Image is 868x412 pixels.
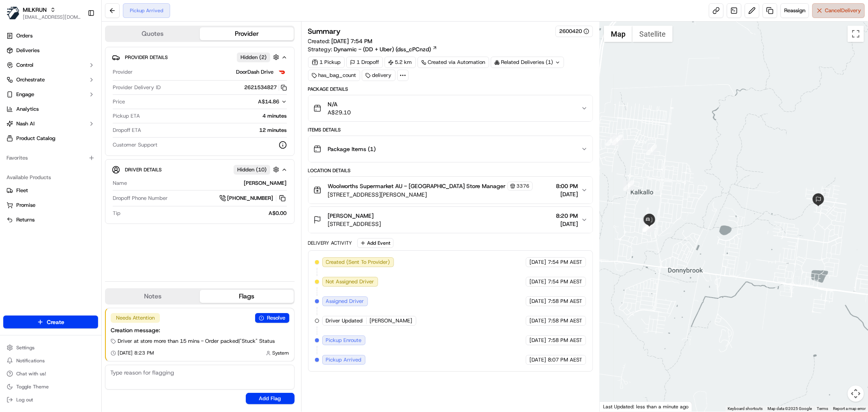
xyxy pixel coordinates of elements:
span: [DATE] [529,298,546,305]
button: Driver DetailsHidden (10) [112,163,288,176]
button: Resolve [255,313,289,323]
div: Items Details [308,127,593,133]
button: Map camera controls [848,386,864,402]
span: Provider Details [125,54,168,61]
span: Promise [16,202,35,209]
span: 3376 [517,183,530,189]
span: 8:07 PM AEST [548,356,582,364]
a: Fleet [7,187,95,194]
img: Google [602,401,629,412]
a: Orders [3,29,98,42]
div: Related Deliveries (1) [491,57,564,68]
button: Flags [200,290,294,303]
button: A$14.86 [215,98,287,105]
div: 3 [612,134,623,145]
span: Notifications [16,357,45,364]
span: Orchestrate [16,76,45,83]
div: Needs Attention [111,313,160,323]
div: 4 minutes [143,112,287,120]
span: Created: [308,37,373,45]
button: Toggle Theme [3,381,98,392]
span: [DATE] [556,220,578,228]
button: Promise [3,199,98,212]
button: Hidden (2) [237,52,281,62]
a: Returns [7,216,95,224]
span: 7:58 PM AEST [548,337,582,344]
span: Orders [16,32,33,39]
button: Chat with us! [3,368,98,379]
span: Nash AI [16,120,35,127]
span: 7:54 PM AEST [548,278,582,285]
span: Price [113,98,125,105]
div: 1 [646,145,657,155]
div: has_bag_count [308,70,360,81]
button: Settings [3,342,98,353]
div: Location Details [308,167,593,174]
a: Promise [7,202,95,209]
span: Woolworths Supermarket AU - [GEOGRAPHIC_DATA] Store Manager [328,182,506,190]
div: Delivery Activity [308,240,352,246]
button: 2621534827 [245,84,287,91]
span: Product Catalog [16,135,55,142]
div: Creation message: [111,326,289,334]
div: 10 [643,221,653,232]
span: [DATE] [529,317,546,324]
div: Last Updated: less than a minute ago [600,401,692,412]
span: Fleet [16,187,28,194]
div: delivery [362,70,396,81]
div: Package Details [308,86,593,92]
div: [PERSON_NAME] [130,180,287,187]
span: [PERSON_NAME] [370,317,413,324]
button: Hidden (10) [234,164,281,175]
span: [DATE] [529,278,546,285]
span: [STREET_ADDRESS][PERSON_NAME] [328,191,533,199]
div: 5.2 km [385,57,416,68]
span: Pickup Arrived [326,356,362,364]
div: 2 [606,136,617,146]
button: Provider DetailsHidden (2) [112,50,288,64]
button: Add Flag [246,393,295,404]
span: Created (Sent To Provider) [326,259,390,266]
span: 7:58 PM AEST [548,298,582,305]
button: Quotes [106,27,200,40]
button: Control [3,59,98,72]
span: System [273,350,289,356]
button: Keyboard shortcuts [728,406,763,412]
span: Toggle Theme [16,384,49,390]
span: Cancel Delivery [825,7,861,14]
span: Driver Updated [326,317,363,324]
a: Dynamic - (DD + Uber) (dss_cPCnzd) [334,45,437,53]
span: Pickup ETA [113,112,140,120]
div: Available Products [3,171,98,184]
button: [PHONE_NUMBER] [219,194,287,203]
span: Reassign [784,7,805,14]
button: Reassign [781,3,809,18]
button: [EMAIL_ADDRESS][DOMAIN_NAME] [23,14,81,20]
span: A$29.10 [328,108,351,116]
span: Dynamic - (DD + Uber) (dss_cPCnzd) [334,45,431,53]
span: Create [47,318,64,326]
h3: Summary [308,28,341,35]
div: Favorites [3,151,98,164]
button: 2600420 [559,28,589,35]
span: Pickup Enroute [326,337,362,344]
div: 12 minutes [144,127,287,134]
span: N/A [328,100,351,108]
span: A$14.86 [258,98,280,105]
button: Package Items (1) [308,136,593,162]
span: Map data ©2025 Google [767,406,812,411]
button: Orchestrate [3,73,98,86]
button: Create [3,316,98,329]
div: 1 Dropoff [346,57,383,68]
span: Control [16,61,33,69]
div: Created via Automation [418,57,489,68]
button: MILKRUN [23,6,47,14]
span: Assigned Driver [326,298,364,305]
div: A$0.00 [124,210,287,217]
span: Settings [16,344,35,351]
span: Hidden ( 10 ) [237,166,267,173]
button: Provider [200,27,294,40]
